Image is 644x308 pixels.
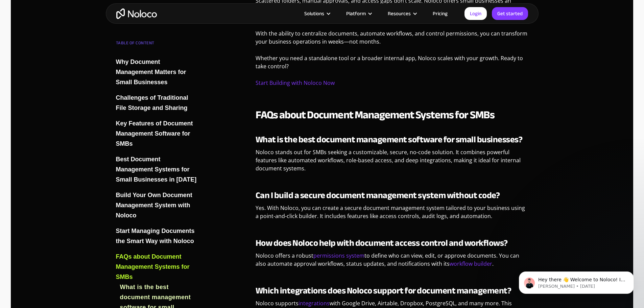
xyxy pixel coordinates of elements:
p: With the ability to centralize documents, automate workflows, and control permissions, you can tr... [256,29,528,51]
div: Platform [338,9,379,18]
a: Why Document Management Matters for Small Businesses [116,57,198,87]
p: Noloco offers a robust to define who can view, edit, or approve documents. You can also automate ... [256,252,528,273]
iframe: Intercom notifications message [509,257,644,305]
p: Whether you need a standalone tool or a broader internal app, Noloco scales with your growth. Rea... [256,54,528,75]
a: Key Features of Document Management Software for SMBs [116,118,198,149]
div: Resources [388,9,411,18]
a: Pricing [424,9,456,18]
a: Login [464,7,487,20]
div: Resources [379,9,424,18]
p: Noloco stands out for SMBs seeking a customizable, secure, no-code solution. It combines powerful... [256,148,528,177]
a: Best Document Management Systems for Small Businesses in [DATE] [116,154,198,185]
a: Start Building with Noloco Now [256,79,335,87]
a: Start Managing Documents the Smart Way with Noloco [116,226,198,246]
a: FAQs about Document Management Systems for SMBs [116,252,198,282]
a: Get started [492,7,528,20]
a: permissions system [313,252,364,259]
div: Solutions [304,9,324,18]
a: workflow builder [450,260,492,267]
strong: What is the best document management software for small businesses? [256,131,523,148]
strong: How does Noloco help with document access control and workflows? [256,235,508,251]
a: home [116,8,157,19]
div: Solutions [296,9,338,18]
a: Build Your Own Document Management System with Noloco [116,190,198,220]
div: Platform [346,9,366,18]
strong: Can I build a secure document management system without code? [256,187,500,204]
a: integrations [299,300,330,307]
div: TABLE OF CONTENT [116,38,198,51]
p: Yes. With Noloco, you can create a secure document management system tailored to your business us... [256,204,528,225]
strong: FAQs about Document Management Systems for SMBs [256,105,495,125]
a: Challenges of Traditional File Storage and Sharing [116,93,198,113]
strong: Which integrations does Noloco support for document management? [256,282,511,299]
